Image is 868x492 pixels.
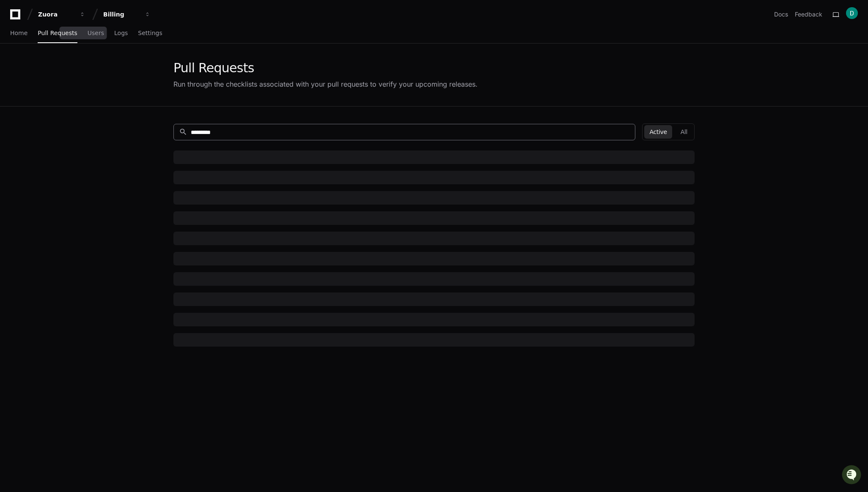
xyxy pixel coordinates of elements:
div: Welcome [8,34,154,47]
div: Zuora [38,10,74,19]
button: Start new chat [144,66,154,76]
span: Pull Requests [38,30,77,36]
img: 1756235613930-3d25f9e4-fa56-45dd-b3ad-e072dfbd1548 [8,63,24,78]
a: Powered byPylon [60,88,102,95]
button: Active [644,125,672,139]
span: Pylon [84,89,102,95]
iframe: Open customer support [841,464,864,487]
a: Users [88,24,104,43]
span: Users [88,30,104,36]
button: All [676,125,692,139]
a: Logs [114,24,128,43]
div: Billing [103,10,140,19]
div: Run through the checklists associated with your pull requests to verify your upcoming releases. [173,79,478,89]
button: Feedback [795,10,822,19]
div: Pull Requests [173,60,478,76]
span: Logs [114,30,128,36]
div: Start new chat [29,63,139,71]
span: Settings [138,30,162,36]
a: Settings [138,24,162,43]
a: Pull Requests [38,24,77,43]
button: Zuora [35,7,89,22]
span: Home [10,30,27,36]
a: Docs [774,10,788,19]
mat-icon: search [179,128,187,136]
img: PlayerZero [8,8,25,25]
a: Home [10,24,27,43]
div: We're available if you need us! [29,71,107,78]
img: ACg8ocIFPERxvfbx9sYPVYJX8WbyDwnC6QUjvJMrDROhFF9sjjdTeA=s96-c [846,7,858,19]
button: Billing [100,7,154,22]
